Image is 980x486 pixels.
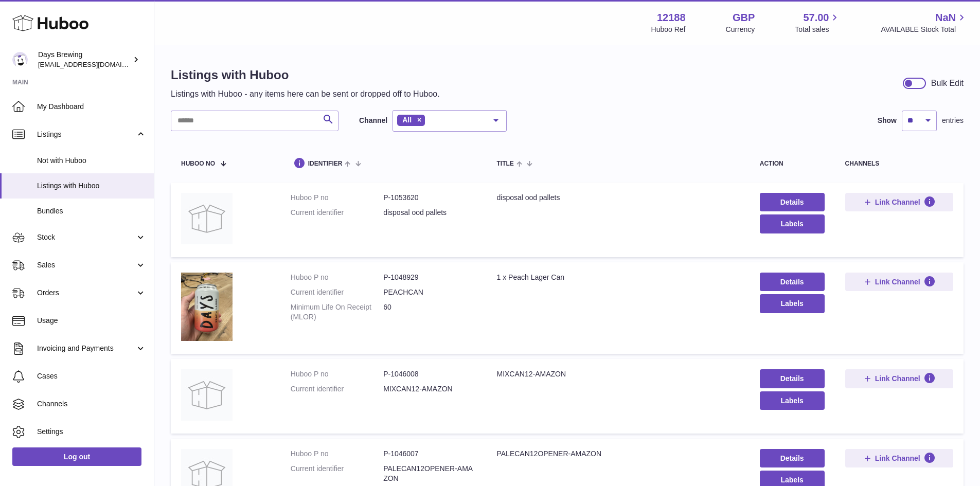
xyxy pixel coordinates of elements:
[881,25,968,34] span: AVAILABLE Stock Total
[875,197,920,207] span: Link Channel
[291,369,383,379] dt: Huboo P no
[383,384,476,394] dd: MIXCAN12-AMAZON
[37,427,146,437] span: Settings
[383,464,476,483] dd: PALECAN12OPENER-AMAZON
[760,160,825,167] div: action
[845,449,953,467] button: Link Channel
[291,464,383,483] dt: Current identifier
[383,208,476,218] dd: disposal ood pallets
[37,371,146,381] span: Cases
[726,25,755,34] div: Currency
[935,11,956,25] span: NaN
[37,130,135,139] span: Listings
[760,391,825,410] button: Labels
[181,273,233,341] img: 1 x Peach Lager Can
[402,116,412,124] span: All
[383,273,476,282] dd: P-1048929
[760,214,825,233] button: Labels
[845,369,953,388] button: Link Channel
[291,273,383,282] dt: Huboo P no
[845,160,953,167] div: channels
[383,449,476,459] dd: P-1046007
[37,288,135,298] span: Orders
[37,260,135,270] span: Sales
[760,273,825,291] a: Details
[181,369,233,421] img: MIXCAN12-AMAZON
[181,193,233,244] img: disposal ood pallets
[359,116,387,125] label: Channel
[496,369,739,379] div: MIXCAN12-AMAZON
[37,399,146,409] span: Channels
[651,25,686,34] div: Huboo Ref
[12,447,141,466] a: Log out
[875,277,920,286] span: Link Channel
[942,116,964,125] span: entries
[760,369,825,388] a: Details
[37,102,146,112] span: My Dashboard
[760,449,825,467] a: Details
[37,344,135,353] span: Invoicing and Payments
[291,302,383,322] dt: Minimum Life On Receipt (MLOR)
[37,156,146,166] span: Not with Huboo
[496,273,739,282] div: 1 x Peach Lager Can
[760,294,825,313] button: Labels
[37,232,135,242] span: Stock
[38,60,151,68] span: [EMAIL_ADDRESS][DOMAIN_NAME]
[171,88,440,100] p: Listings with Huboo - any items here can be sent or dropped off to Huboo.
[496,160,513,167] span: title
[733,11,755,25] strong: GBP
[760,193,825,211] a: Details
[37,181,146,191] span: Listings with Huboo
[795,11,841,34] a: 57.00 Total sales
[181,160,215,167] span: Huboo no
[38,50,131,69] div: Days Brewing
[383,302,476,322] dd: 60
[845,273,953,291] button: Link Channel
[37,206,146,216] span: Bundles
[875,454,920,463] span: Link Channel
[383,287,476,297] dd: PEACHCAN
[308,160,343,167] span: identifier
[291,449,383,459] dt: Huboo P no
[795,25,841,34] span: Total sales
[12,52,28,67] img: internalAdmin-12188@internal.huboo.com
[803,11,829,25] span: 57.00
[496,449,739,459] div: PALECAN12OPENER-AMAZON
[881,11,968,34] a: NaN AVAILABLE Stock Total
[875,374,920,383] span: Link Channel
[383,193,476,203] dd: P-1053620
[496,193,739,203] div: disposal ood pallets
[171,67,440,83] h1: Listings with Huboo
[291,193,383,203] dt: Huboo P no
[291,208,383,218] dt: Current identifier
[657,11,686,25] strong: 12188
[291,287,383,297] dt: Current identifier
[845,193,953,211] button: Link Channel
[878,116,897,125] label: Show
[291,384,383,394] dt: Current identifier
[383,369,476,379] dd: P-1046008
[931,78,964,89] div: Bulk Edit
[37,316,146,326] span: Usage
